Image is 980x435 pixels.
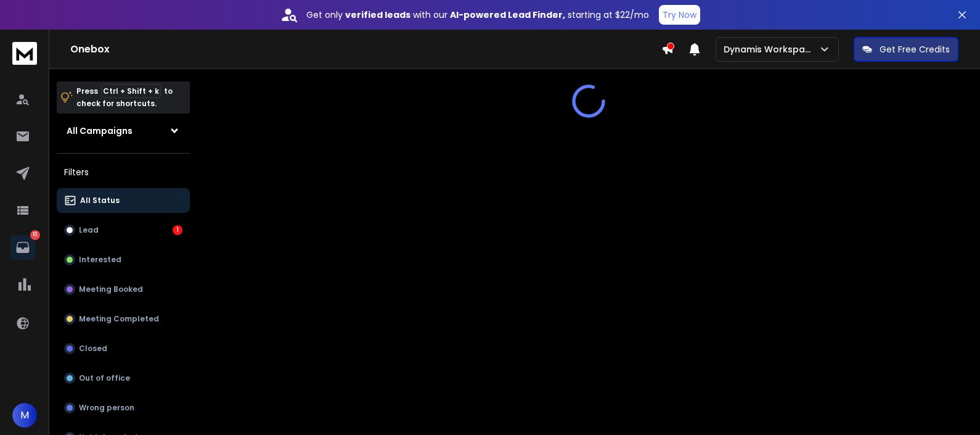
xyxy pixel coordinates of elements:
[659,5,700,25] button: Try Now
[80,196,120,205] p: All Status
[12,403,37,428] button: M
[57,118,190,143] button: All Campaigns
[57,188,190,213] button: All Status
[345,9,410,21] strong: verified leads
[854,37,958,62] button: Get Free Credits
[67,125,133,137] h1: All Campaigns
[79,314,159,324] p: Meeting Completed
[450,9,565,21] strong: AI-powered Lead Finder,
[79,373,130,383] p: Out of office
[79,225,99,235] p: Lead
[724,43,819,56] p: Dynamis Workspace
[70,42,661,57] h1: Onebox
[79,255,121,265] p: Interested
[306,9,649,21] p: Get only with our starting at $22/mo
[663,9,696,21] p: Try Now
[57,277,190,302] button: Meeting Booked
[12,42,37,65] img: logo
[880,43,950,56] p: Get Free Credits
[79,403,134,413] p: Wrong person
[79,284,143,294] p: Meeting Booked
[76,85,173,110] p: Press to check for shortcuts.
[57,218,190,242] button: Lead1
[57,336,190,361] button: Closed
[57,164,190,181] h3: Filters
[10,235,35,260] a: 10
[173,225,182,235] div: 1
[57,366,190,391] button: Out of office
[30,230,40,240] p: 10
[79,344,107,354] p: Closed
[57,307,190,331] button: Meeting Completed
[57,396,190,420] button: Wrong person
[101,84,161,98] span: Ctrl + Shift + k
[57,247,190,272] button: Interested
